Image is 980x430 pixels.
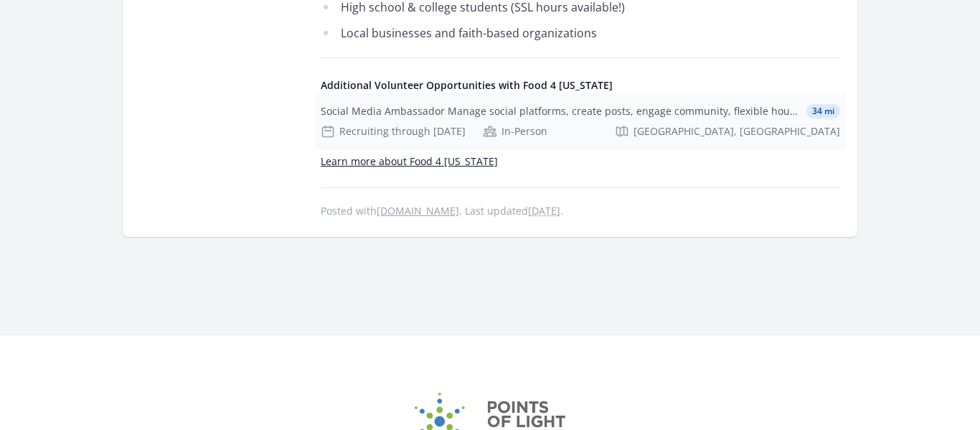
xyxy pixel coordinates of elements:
abbr: Thu, Sep 11, 2025 11:25 AM [528,204,560,218]
div: In-Person [483,124,547,139]
h4: Additional Volunteer Opportunities with Food 4 [US_STATE] [321,78,840,93]
div: Recruiting through [DATE] [321,124,466,139]
div: Social Media Ambassador Manage social platforms, create posts, engage community, flexible hours Adm [321,104,801,118]
span: [GEOGRAPHIC_DATA], [GEOGRAPHIC_DATA] [633,124,840,139]
p: Posted with . Last updated . [321,205,840,217]
span: 34 mi [806,104,840,118]
a: Social Media Ambassador Manage social platforms, create posts, engage community, flexible hours A... [315,93,846,150]
li: Local businesses and faith-based organizations [321,23,740,43]
a: Learn more about Food 4 [US_STATE] [321,154,498,168]
a: [DOMAIN_NAME] [377,204,459,218]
